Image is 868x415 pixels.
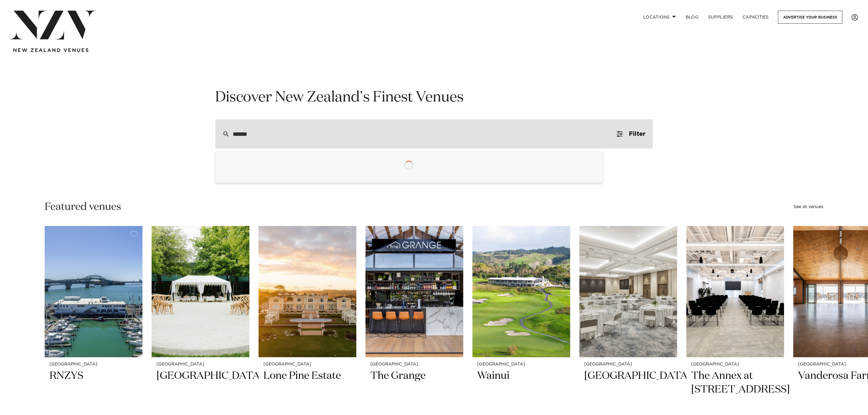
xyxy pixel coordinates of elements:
[370,369,458,410] h2: The Grange
[10,11,96,39] img: nzv-logo.png
[156,369,245,410] h2: [GEOGRAPHIC_DATA]
[778,11,842,24] a: Advertise your business
[50,362,138,367] small: [GEOGRAPHIC_DATA]
[584,369,672,410] h2: [GEOGRAPHIC_DATA]
[584,362,672,367] small: [GEOGRAPHIC_DATA]
[638,11,681,24] a: Locations
[370,362,458,367] small: [GEOGRAPHIC_DATA]
[681,11,703,24] a: BLOG
[691,362,779,367] small: [GEOGRAPHIC_DATA]
[477,362,565,367] small: [GEOGRAPHIC_DATA]
[691,369,779,410] h2: The Annex at [STREET_ADDRESS]
[156,362,245,367] small: [GEOGRAPHIC_DATA]
[263,362,352,367] small: [GEOGRAPHIC_DATA]
[215,88,653,107] h1: Discover New Zealand's Finest Venues
[738,11,774,24] a: Capacities
[263,369,352,410] h2: Lone Pine Estate
[629,131,645,137] span: Filter
[794,205,823,209] a: See all venues
[13,48,88,52] img: new-zealand-venues-text.png
[609,119,653,149] button: Filter
[50,369,138,410] h2: RNZYS
[703,11,738,24] a: SUPPLIERS
[45,200,121,214] h2: Featured venues
[477,369,565,410] h2: Wainui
